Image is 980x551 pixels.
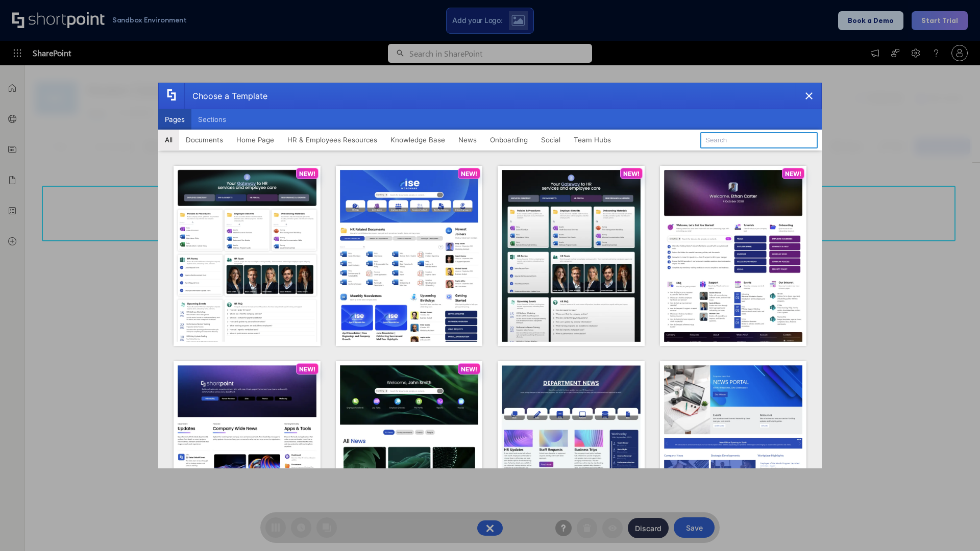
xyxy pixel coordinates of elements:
button: Knowledge Base [384,130,452,150]
div: Choose a Template [184,83,267,109]
button: Onboarding [483,130,534,150]
button: HR & Employees Resources [281,130,384,150]
button: All [158,130,179,150]
button: Social [534,130,567,150]
p: NEW! [461,365,477,373]
p: NEW! [299,365,315,373]
input: Search [700,132,818,148]
button: Team Hubs [567,130,618,150]
div: template selector [158,83,822,468]
iframe: Chat Widget [929,502,980,551]
p: NEW! [785,170,801,178]
p: NEW! [623,170,640,178]
button: Sections [191,109,233,130]
p: NEW! [461,170,477,178]
button: Home Page [230,130,281,150]
button: News [452,130,483,150]
button: Pages [158,109,191,130]
button: Documents [179,130,230,150]
p: NEW! [299,170,315,178]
